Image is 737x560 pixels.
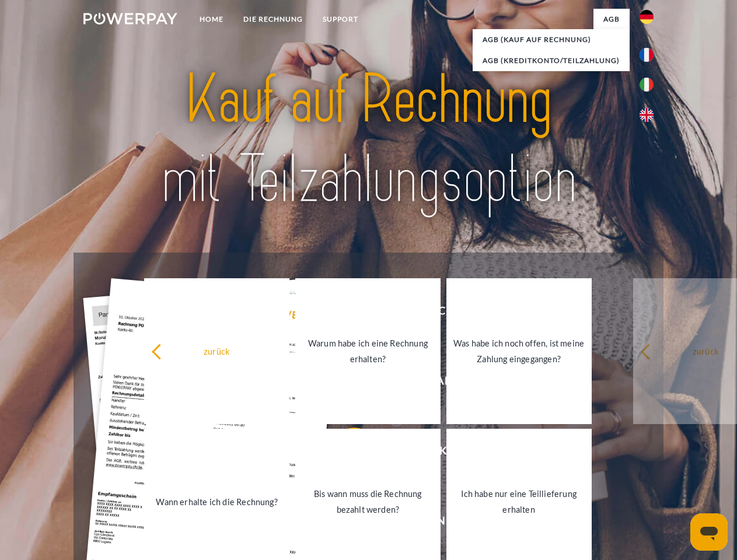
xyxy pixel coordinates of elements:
[83,13,177,24] img: logo-powerpay-white.svg
[313,9,368,30] a: SUPPORT
[593,9,630,30] a: agb
[453,335,585,367] div: Was habe ich noch offen, ist meine Zahlung eingegangen?
[473,50,630,71] a: AGB (Kreditkonto/Teilzahlung)
[151,494,282,509] div: Wann erhalte ich die Rechnung?
[233,9,313,30] a: DIE RECHNUNG
[302,486,434,517] div: Bis wann muss die Rechnung bezahlt werden?
[640,10,654,24] img: de
[473,29,630,50] a: AGB (Kauf auf Rechnung)
[151,343,282,359] div: zurück
[640,78,654,92] img: it
[640,108,654,122] img: en
[690,513,728,551] iframe: Schaltfläche zum Öffnen des Messaging-Fensters
[111,56,626,223] img: title-powerpay_de.svg
[453,486,585,517] div: Ich habe nur eine Teillieferung erhalten
[640,48,654,62] img: fr
[190,9,233,30] a: Home
[302,335,434,367] div: Warum habe ich eine Rechnung erhalten?
[446,278,592,424] a: Was habe ich noch offen, ist meine Zahlung eingegangen?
